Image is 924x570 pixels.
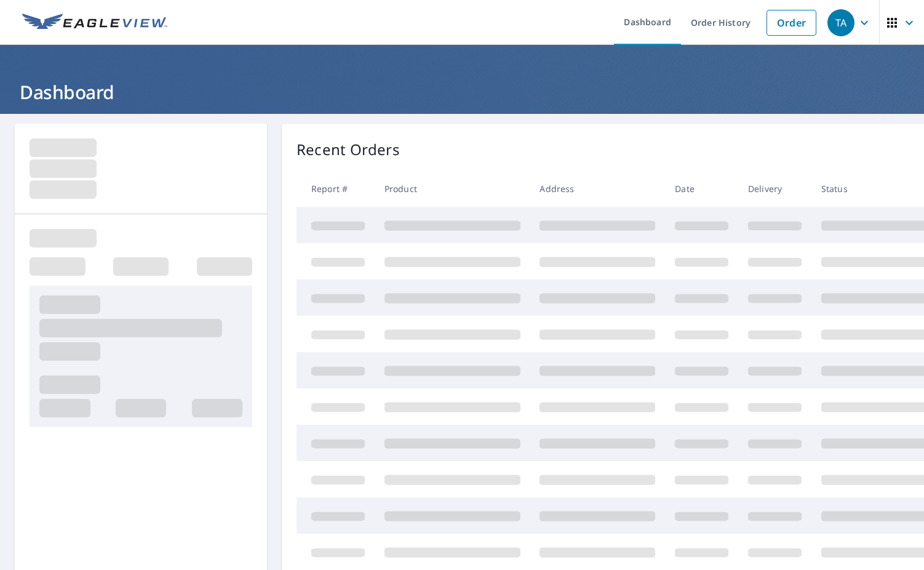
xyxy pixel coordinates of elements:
[530,171,665,207] th: Address
[15,79,909,105] h1: Dashboard
[767,10,816,36] a: Order
[297,138,400,161] p: Recent Orders
[827,9,854,36] div: TA
[375,171,530,207] th: Product
[22,14,167,32] img: EV Logo
[738,171,811,207] th: Delivery
[297,171,375,207] th: Report #
[665,171,738,207] th: Date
